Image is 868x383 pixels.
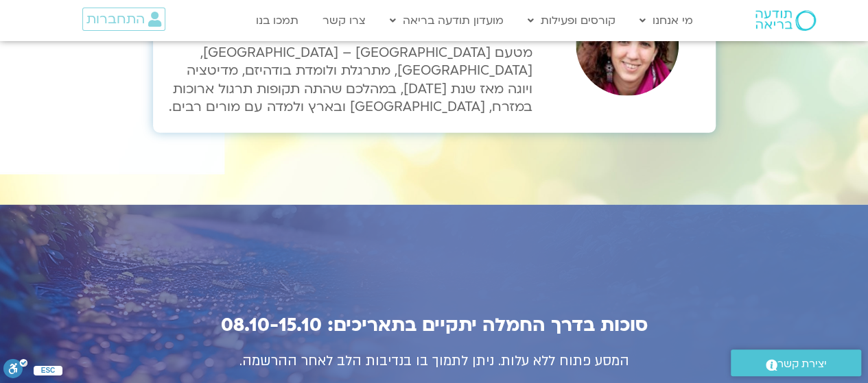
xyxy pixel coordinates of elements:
a: צרו קשר [316,8,373,34]
a: התחברות [82,8,165,31]
a: תמכו בנו [249,8,305,34]
a: מי אנחנו [633,8,700,34]
a: קורסים ופעילות [521,8,622,34]
h2: סוכות בדרך החמלה יתקיים בתאריכים: 08.10-15.10 [132,314,736,336]
a: יצירת קשר [731,349,861,376]
a: מועדון תודעה בריאה [383,8,511,34]
img: תודעה בריאה [755,10,816,31]
span: יצירת קשר [777,355,827,373]
span: התחברות [86,12,145,27]
p: המסע פתוח ללא עלות. ניתן לתמוך בו בנדיבות הלב לאחר ההרשמה. [132,349,736,373]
